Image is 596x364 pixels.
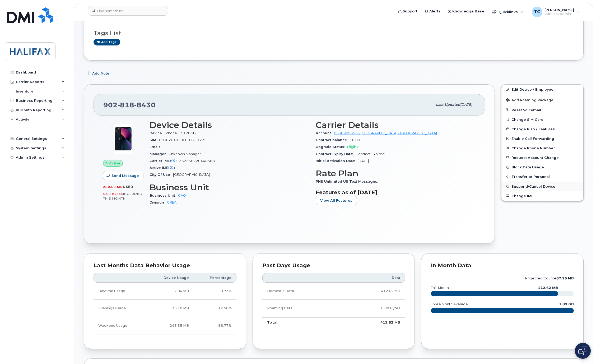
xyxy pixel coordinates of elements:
td: Roaming Data [262,300,342,317]
td: Domestic Data [262,283,342,300]
h3: Carrier Details [316,120,476,130]
td: 243.55 MB [146,317,194,334]
span: Device [150,131,165,135]
text: 412.62 MB [538,286,558,290]
span: Alerts [429,9,440,14]
span: Add Note [92,71,109,76]
span: [PERSON_NAME] [544,8,574,12]
h3: Rate Plan [316,169,476,178]
span: SIM [150,138,159,142]
span: 902 [103,101,156,109]
span: Support [403,9,417,14]
span: Upgrade Status [316,145,347,149]
input: Find something... [88,6,168,16]
td: Evenings Usage [94,300,146,317]
th: Data [341,273,405,283]
a: Knowledge Base [444,6,488,17]
span: [DATE] [357,159,369,163]
h3: Tags List [94,30,574,36]
div: Last Months Data Behavior Usage [94,263,236,268]
a: GREA [167,200,176,204]
h3: Features as of [DATE] [316,189,476,196]
span: Division [150,200,167,204]
a: 0530989556 - [GEOGRAPHIC_DATA] - [GEOGRAPHIC_DATA] [334,131,437,135]
span: 89302610206001211225 [159,138,207,142]
th: Device Usage [146,273,194,283]
span: — [162,145,166,149]
text: this month [431,286,449,290]
td: 0.73% [194,283,236,300]
h3: Device Details [150,120,309,130]
button: Change Plan / Features [501,124,583,134]
button: Add Roaming Package [501,94,583,105]
span: Eligible [347,145,360,149]
span: City Of Use [150,173,173,177]
span: Contract Expired [356,152,385,156]
span: View All Features [320,198,352,203]
div: Quicklinks [488,7,527,17]
span: Send Message [111,173,139,178]
a: Add tags [94,39,120,45]
td: 412.62 MB [341,317,405,327]
button: View All Features [316,196,357,205]
span: Active [109,161,120,166]
span: 8430 [134,101,156,109]
span: Business Unit [150,193,178,197]
td: Weekend Usage [94,317,146,334]
td: 86.77% [194,317,236,334]
span: Email [150,145,162,149]
span: [GEOGRAPHIC_DATA] [173,173,210,177]
span: 0.00 Bytes [103,192,123,196]
span: Carrier IMEI [150,159,179,163]
button: Enable Call Forwarding [501,134,583,143]
div: In Month Data [431,263,574,268]
span: 352556220448588 [179,159,215,163]
span: Active IMEI [150,166,178,170]
span: Initial Activation Date [316,159,357,163]
span: [DATE] [460,103,472,107]
span: Manager [150,152,169,156]
tspan: 467.26 MB [554,276,574,280]
span: Knowledge Base [452,9,484,14]
tr: Friday from 6:00pm to Monday 8:00am [94,317,236,334]
td: 12.50% [194,300,236,317]
button: Reset Voicemail [501,105,583,115]
span: included this month [103,192,142,200]
td: 412.62 MB [341,283,405,300]
button: Change SIM Card [501,115,583,124]
button: Transfer to Personal [501,172,583,181]
button: Send Message [103,171,143,180]
text: three month average [431,302,468,306]
td: 0.00 Bytes [341,300,405,317]
span: PNS Unlimited US Text Messages [316,179,380,183]
span: — [178,166,181,170]
button: Request Account Change [501,153,583,162]
td: Total [262,317,342,327]
button: Suspend/Cancel Device [501,182,583,191]
button: Block Data Usage [501,162,583,172]
span: Quicklinks [499,10,518,14]
tr: Weekdays from 6:00pm to 8:00am [94,300,236,317]
span: Unknown Manager [169,152,201,156]
span: Account [316,131,334,135]
td: 2.04 MB [146,283,194,300]
text: projected count [525,276,574,280]
a: Edit Device / Employee [501,85,583,94]
a: Support [394,6,421,17]
div: Past Days Usage [262,263,405,268]
div: Tammy Currie [528,7,583,17]
td: 35.10 MB [146,300,194,317]
td: Daytime Usage [94,283,146,300]
h3: Business Unit [150,183,309,192]
span: 280.69 MB [103,185,123,189]
span: 818 [118,101,134,109]
span: Suspend/Cancel Device [511,184,555,188]
img: image20231002-3703462-1ig824h.jpeg [107,123,139,155]
img: Open chat [578,347,587,355]
span: used [123,185,133,189]
text: 1.89 GB [559,302,574,306]
span: Add Roaming Package [506,98,553,103]
span: iPhone 13 128GB [165,131,196,135]
a: Alerts [421,6,444,17]
button: Change IMEI [501,191,583,201]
